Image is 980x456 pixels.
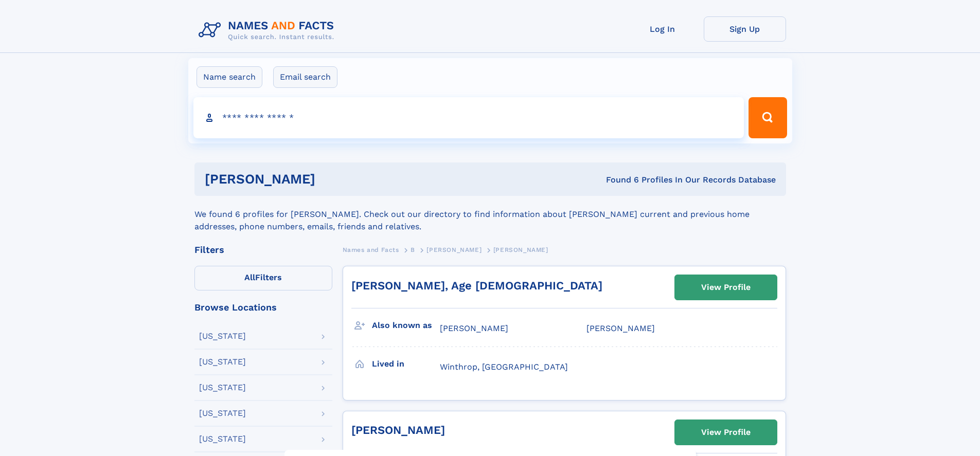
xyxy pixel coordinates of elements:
input: search input [193,97,744,138]
div: [US_STATE] [199,384,246,392]
a: [PERSON_NAME], Age [DEMOGRAPHIC_DATA] [351,279,602,292]
span: B [411,246,415,253]
label: Name search [197,66,262,88]
div: We found 6 profiles for [PERSON_NAME]. Check out our directory to find information about [PERSON_... [194,196,786,233]
a: Names and Facts [343,243,399,256]
h3: Also known as [372,317,440,334]
div: View Profile [701,276,751,299]
div: Filters [194,245,332,254]
label: Email search [273,66,337,88]
label: Filters [194,266,332,290]
span: All [244,272,255,282]
a: Sign Up [704,16,786,42]
a: B [411,243,415,256]
div: Browse Locations [194,303,332,312]
span: Winthrop, [GEOGRAPHIC_DATA] [440,362,568,372]
div: [US_STATE] [199,409,246,417]
button: Search Button [749,97,787,138]
h1: [PERSON_NAME] [205,173,461,186]
div: [US_STATE] [199,332,246,340]
span: [PERSON_NAME] [586,323,655,333]
a: View Profile [675,275,777,300]
span: [PERSON_NAME] [426,246,482,253]
a: Log In [621,16,704,42]
span: [PERSON_NAME] [493,246,548,253]
img: Logo Names and Facts [194,16,343,44]
div: View Profile [701,421,751,444]
div: [US_STATE] [199,358,246,366]
a: [PERSON_NAME] [351,424,445,436]
div: Found 6 Profiles In Our Records Database [460,174,776,186]
a: View Profile [675,420,777,445]
h3: Lived in [372,355,440,373]
span: [PERSON_NAME] [440,323,508,333]
div: [US_STATE] [199,435,246,443]
a: [PERSON_NAME] [426,243,482,256]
